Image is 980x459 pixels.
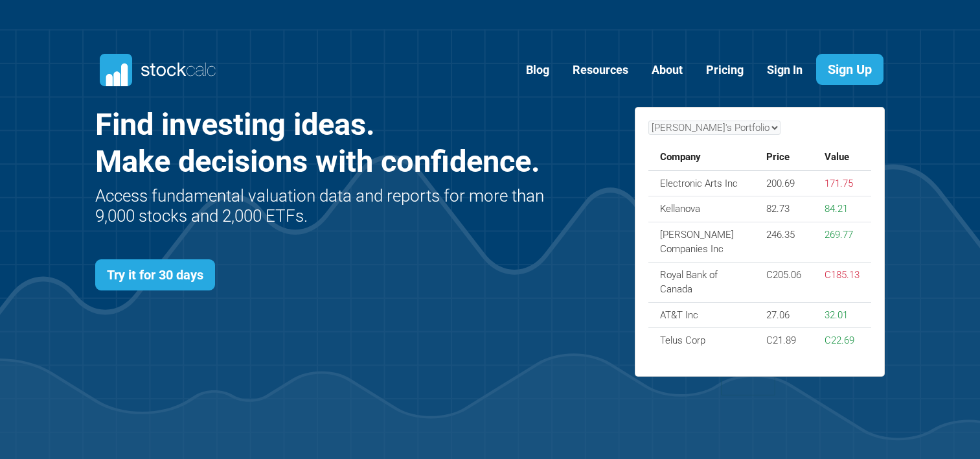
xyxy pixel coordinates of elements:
td: Kellanova [648,196,755,222]
a: Sign Up [816,54,883,85]
a: Pricing [696,54,753,86]
th: Company [648,145,755,171]
td: 27.06 [755,302,813,328]
a: Try it for 30 days [95,259,215,290]
td: C185.13 [813,262,871,302]
th: Value [813,145,871,171]
td: AT&T Inc [648,302,755,328]
td: C22.69 [813,328,871,353]
td: 246.35 [755,222,813,262]
a: About [642,54,692,86]
h2: Access fundamental valuation data and reports for more than 9,000 stocks and 2,000 ETFs. [95,186,548,226]
td: C21.89 [755,328,813,353]
a: Blog [516,54,559,86]
th: Price [755,145,813,171]
td: C205.06 [755,262,813,302]
td: Royal Bank of Canada [648,262,755,302]
td: 200.69 [755,171,813,196]
a: Resources [563,54,638,86]
td: 171.75 [813,171,871,196]
h1: Find investing ideas. Make decisions with confidence. [95,106,548,180]
a: Sign In [757,54,812,86]
td: [PERSON_NAME] Companies Inc [648,222,755,262]
td: Electronic Arts Inc [648,171,755,196]
td: 269.77 [813,222,871,262]
td: 32.01 [813,302,871,328]
td: 82.73 [755,196,813,222]
td: 84.21 [813,196,871,222]
td: Telus Corp [648,328,755,353]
